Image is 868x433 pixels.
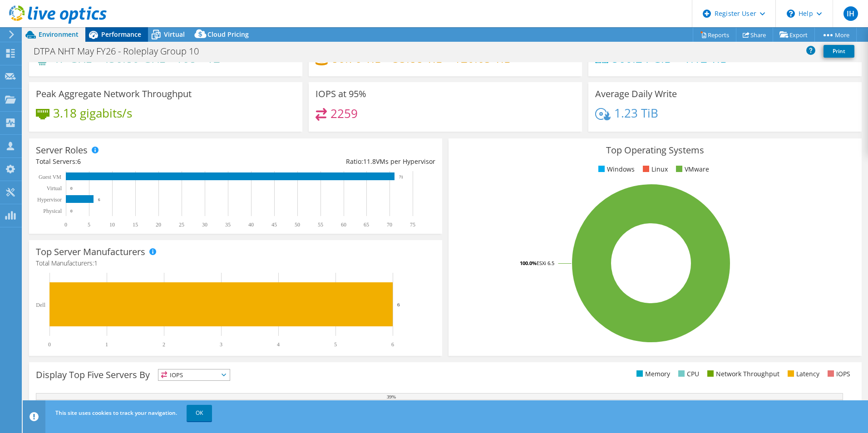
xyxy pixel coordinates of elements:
[164,30,185,39] span: Virtual
[98,197,100,202] text: 6
[316,89,366,99] h3: IOPS at 95%
[334,341,337,348] text: 5
[271,221,277,228] text: 45
[39,30,79,39] span: Environment
[236,157,435,167] div: Ratio: VMs per Hypervisor
[684,53,728,63] h4: 1.12 TiB
[156,221,161,228] text: 20
[705,369,779,379] li: Network Throughput
[36,89,192,99] h3: Peak Aggregate Network Throughput
[736,28,773,42] a: Share
[47,185,62,192] text: Virtual
[179,221,184,228] text: 25
[277,341,280,348] text: 4
[70,186,73,191] text: 0
[391,341,394,348] text: 6
[520,260,537,266] tspan: 100.0%
[176,53,196,63] h4: 168
[641,164,668,174] li: Linux
[676,369,699,379] li: CPU
[612,53,673,63] h4: 560.24 GiB
[101,30,141,39] span: Performance
[137,399,146,405] text: 36%
[36,247,145,257] h3: Top Server Manufacturers
[30,46,213,56] h1: DTPA NHT May FY26 - Roleplay Group 10
[825,369,850,379] li: IOPS
[393,53,444,63] h4: 33.88 TiB
[634,369,670,379] li: Memory
[109,221,115,228] text: 10
[225,221,231,228] text: 35
[53,108,132,118] h4: 3.18 gigabits/s
[70,209,73,213] text: 0
[814,28,857,42] a: More
[102,53,165,63] h4: 436.80 GHz
[773,28,815,42] a: Export
[410,221,415,228] text: 75
[331,53,382,63] h4: 86.76 TiB
[163,341,165,348] text: 2
[596,164,635,174] li: Windows
[207,53,243,63] h4: 12
[595,89,677,99] h3: Average Daily Write
[36,157,236,167] div: Total Servers:
[52,53,92,63] h4: 47 GHz
[537,260,554,266] tspan: ESXi 6.5
[88,221,90,228] text: 5
[248,221,254,228] text: 40
[207,30,249,39] span: Cloud Pricing
[693,28,736,42] a: Reports
[43,208,62,214] text: Physical
[133,221,138,228] text: 15
[220,341,222,348] text: 3
[158,369,230,380] span: IOPS
[202,221,207,228] text: 30
[785,369,819,379] li: Latency
[397,302,400,307] text: 6
[36,145,88,155] h3: Server Roles
[39,174,61,180] text: Guest VM
[364,221,369,228] text: 65
[36,302,45,308] text: Dell
[824,45,854,58] a: Print
[55,409,177,417] span: This site uses cookies to track your navigation.
[295,221,300,228] text: 50
[77,157,81,166] span: 6
[454,53,512,63] h4: 120.63 TiB
[48,341,51,348] text: 0
[399,175,403,179] text: 71
[318,221,323,228] text: 55
[387,221,392,228] text: 70
[330,108,358,118] h4: 2259
[37,197,62,203] text: Hypervisor
[187,405,212,421] a: OK
[387,394,396,399] text: 39%
[341,221,346,228] text: 60
[674,164,709,174] li: VMware
[94,259,98,267] span: 1
[36,258,435,268] h4: Total Manufacturers:
[363,157,376,166] span: 11.8
[105,341,108,348] text: 1
[614,108,658,118] h4: 1.23 TiB
[64,221,67,228] text: 0
[787,10,795,18] svg: \n
[455,145,855,155] h3: Top Operating Systems
[843,6,858,21] span: IH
